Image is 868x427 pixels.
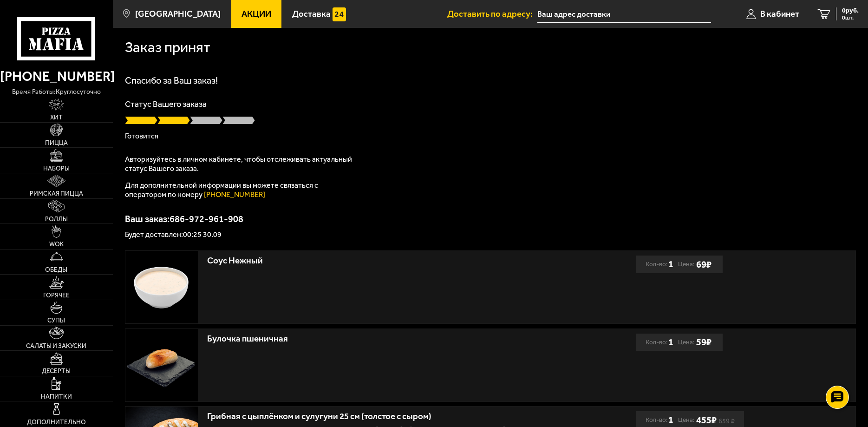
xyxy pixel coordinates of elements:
[49,241,64,248] span: WOK
[30,191,83,197] span: Римская пицца
[125,40,210,54] h1: Заказ принят
[125,214,855,223] p: Ваш заказ: 686-972-961-908
[842,15,859,20] span: 0 шт.
[125,155,357,173] p: Авторизуйтесь в личном кабинете, чтобы отслеживать актуальный статус Вашего заказа.
[241,10,271,19] span: Акции
[45,140,68,146] span: Пицца
[537,6,711,23] span: 15-я линия Васильевского острова,74
[646,256,673,273] div: Кол-во:
[292,10,331,19] span: Доставка
[27,419,86,426] span: Дополнительно
[204,190,265,199] a: [PHONE_NUMBER]
[678,334,694,351] span: Цена:
[125,76,855,85] h1: Спасибо за Ваш заказ!
[760,10,799,19] span: В кабинет
[45,216,68,223] span: Роллы
[696,414,717,426] b: 455 ₽
[842,7,859,14] span: 0 руб.
[333,7,346,21] img: 15daf4d41897b9f0e9f617042186c801.svg
[125,181,357,199] p: Для дополнительной информации вы можете связаться с оператором по номеру
[41,394,72,400] span: Напитки
[696,336,711,348] b: 59 ₽
[646,334,673,351] div: Кол-во:
[45,267,67,273] span: Обеды
[42,368,71,374] span: Десерты
[718,419,735,423] s: 659 ₽
[125,132,855,140] p: Готовится
[125,231,855,238] p: Будет доставлен: 00:25 30.09
[47,317,65,324] span: Супы
[26,343,86,349] span: Салаты и закуски
[135,10,221,19] span: [GEOGRAPHIC_DATA]
[125,100,855,108] p: Статус Вашего заказа
[537,6,711,23] input: Ваш адрес доставки
[50,114,63,121] span: Хит
[668,334,673,351] b: 1
[207,411,549,422] div: Грибная с цыплёнком и сулугуни 25 см (толстое с сыром)
[207,256,549,266] div: Соус Нежный
[696,259,711,270] b: 69 ₽
[43,165,70,172] span: Наборы
[43,292,70,299] span: Горячее
[207,334,549,344] div: Булочка пшеничная
[678,256,694,273] span: Цена:
[668,256,673,273] b: 1
[447,10,537,19] span: Доставить по адресу:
